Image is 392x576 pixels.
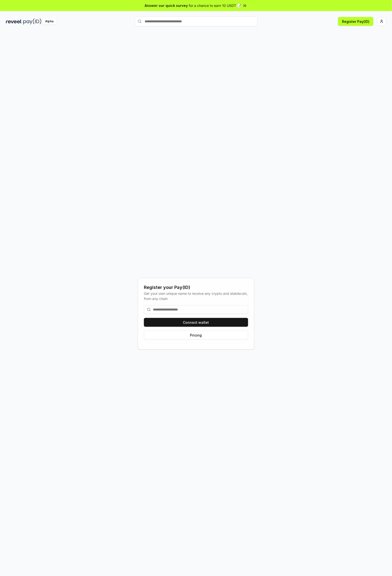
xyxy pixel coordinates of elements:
[6,18,22,25] img: reveel_dark
[144,331,248,340] button: Pricing
[189,3,241,8] span: for a chance to earn 10 USDT 📝
[144,284,248,291] div: Register your Pay(ID)
[42,18,56,25] div: Alpha
[144,291,248,301] div: Get your own unique name to receive any crypto and stablecoin, from any chain
[23,18,41,25] img: pay_id
[144,318,248,327] button: Connect wallet
[338,17,373,26] button: Register Pay(ID)
[145,3,188,8] span: Answer our quick survey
